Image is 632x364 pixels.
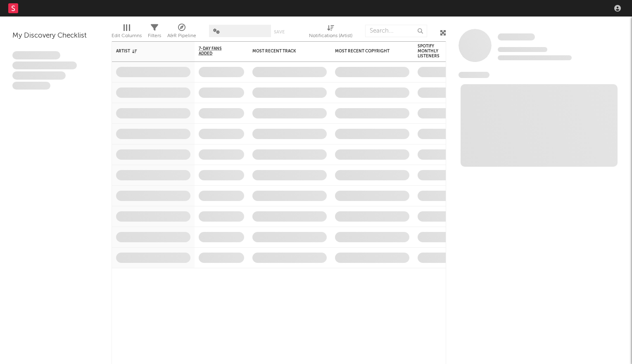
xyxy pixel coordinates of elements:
[199,46,232,56] span: 7-Day Fans Added
[112,31,142,41] div: Edit Columns
[112,21,142,45] div: Edit Columns
[167,31,196,41] div: A&R Pipeline
[12,61,77,70] span: Integer aliquet in purus et
[12,31,99,41] div: My Discovery Checklist
[148,21,161,45] div: Filters
[309,31,352,41] div: Notifications (Artist)
[335,49,397,54] div: Most Recent Copyright
[498,33,535,40] span: Some Artist
[12,51,60,59] span: Lorem ipsum dolor
[167,21,196,45] div: A&R Pipeline
[498,47,547,52] span: Tracking Since: [DATE]
[116,49,178,54] div: Artist
[418,44,447,59] div: Spotify Monthly Listeners
[498,55,572,60] span: 0 fans last week
[274,30,285,34] button: Save
[252,49,314,54] div: Most Recent Track
[365,25,427,37] input: Search...
[148,31,161,41] div: Filters
[12,82,50,90] span: Aliquam viverra
[309,21,352,45] div: Notifications (Artist)
[498,33,535,41] a: Some Artist
[459,72,489,78] span: News Feed
[12,71,66,80] span: Praesent ac interdum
